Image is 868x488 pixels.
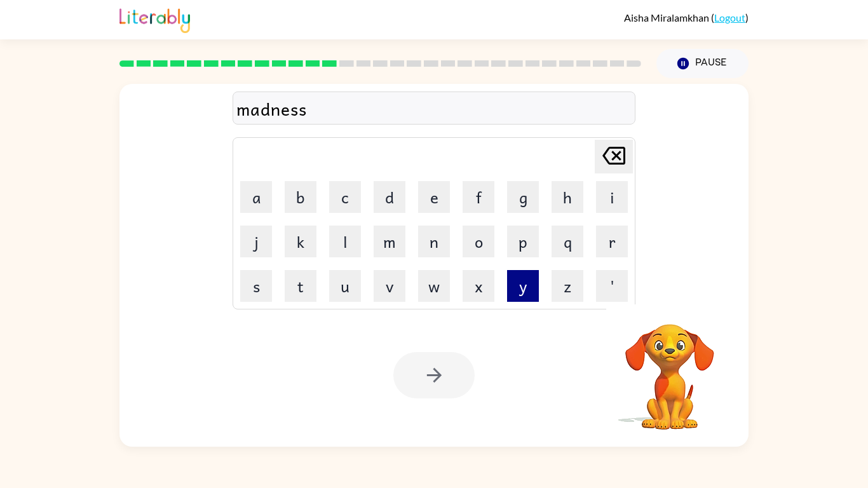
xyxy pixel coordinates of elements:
img: Literably [119,5,190,33]
button: k [285,226,316,257]
button: a [240,181,272,213]
button: Pause [656,49,749,78]
button: c [329,181,361,213]
button: r [596,226,628,257]
button: t [285,270,316,302]
button: u [329,270,361,302]
button: o [463,226,494,257]
button: v [374,270,405,302]
button: j [240,226,272,257]
button: h [552,181,583,213]
button: g [507,181,539,213]
button: d [374,181,405,213]
button: i [596,181,628,213]
button: ' [596,270,628,302]
button: y [507,270,539,302]
video: Your browser must support playing .mp4 files to use Literably. Please try using another browser. [606,304,733,431]
button: l [329,226,361,257]
button: f [463,181,494,213]
div: madness [236,95,632,122]
button: e [418,181,450,213]
div: ( ) [624,11,749,24]
span: Aisha Miralamkhan [624,11,711,24]
button: p [507,226,539,257]
button: x [463,270,494,302]
button: m [374,226,405,257]
button: q [552,226,583,257]
button: b [285,181,316,213]
button: n [418,226,450,257]
a: Logout [714,11,745,24]
button: w [418,270,450,302]
button: s [240,270,272,302]
button: z [552,270,583,302]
